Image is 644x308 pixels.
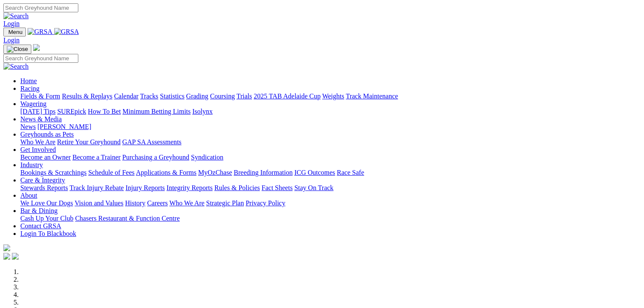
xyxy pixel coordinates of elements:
img: logo-grsa-white.png [3,244,10,251]
a: Who We Are [20,138,55,146]
a: [DATE] Tips [20,108,55,115]
a: How To Bet [88,108,121,115]
div: Greyhounds as Pets [20,138,641,146]
a: Applications & Forms [136,169,196,176]
a: Stay On Track [294,184,333,191]
a: SUREpick [57,108,86,115]
a: Become a Trainer [72,154,121,161]
span: Menu [8,29,22,35]
a: Become an Owner [20,154,71,161]
a: Grading [186,92,208,100]
a: Track Maintenance [346,92,398,100]
a: ICG Outcomes [294,169,335,176]
img: Search [3,63,29,70]
img: logo-grsa-white.png [33,44,40,51]
button: Toggle navigation [3,45,31,54]
a: Coursing [210,92,235,100]
div: Care & Integrity [20,184,641,192]
img: GRSA [28,28,53,36]
img: Close [7,46,28,53]
div: Wagering [20,108,641,115]
div: News & Media [20,123,641,131]
img: Search [3,12,29,20]
input: Search [3,3,78,12]
a: Who We Are [169,199,205,207]
div: Industry [20,169,641,176]
a: History [125,199,145,207]
a: Purchasing a Greyhound [122,154,189,161]
a: News & Media [20,115,62,123]
a: Rules & Policies [214,184,260,191]
a: Vision and Values [75,199,123,207]
div: Get Involved [20,154,641,161]
a: Weights [322,92,344,100]
a: Login [3,20,19,27]
a: Breeding Information [234,169,293,176]
a: News [20,123,36,130]
a: Login [3,36,19,44]
a: 2025 TAB Adelaide Cup [254,92,321,100]
a: Racing [20,85,39,92]
a: Get Involved [20,146,56,153]
a: Statistics [160,92,185,100]
a: Industry [20,161,43,168]
a: Calendar [114,92,138,100]
a: Cash Up Your Club [20,215,73,222]
input: Search [3,54,78,63]
a: Careers [147,199,168,207]
a: Home [20,77,37,84]
div: About [20,199,641,207]
a: Care & Integrity [20,176,65,184]
a: Trials [236,92,252,100]
img: facebook.svg [3,253,10,260]
button: Toggle navigation [3,28,26,36]
a: Fields & Form [20,92,60,100]
a: Bookings & Scratchings [20,169,86,176]
a: Integrity Reports [166,184,213,191]
img: twitter.svg [12,253,19,260]
a: About [20,192,37,199]
a: Bar & Dining [20,207,58,214]
a: Syndication [191,154,223,161]
a: [PERSON_NAME] [37,123,91,130]
img: GRSA [54,28,79,36]
a: MyOzChase [198,169,232,176]
a: Fact Sheets [262,184,293,191]
a: Minimum Betting Limits [122,108,191,115]
a: Contact GRSA [20,222,61,230]
a: Chasers Restaurant & Function Centre [75,215,180,222]
a: Wagering [20,100,47,107]
a: Tracks [140,92,158,100]
div: Racing [20,92,641,100]
a: Track Injury Rebate [69,184,124,191]
a: We Love Our Dogs [20,199,73,207]
a: GAP SA Assessments [122,138,182,146]
a: Retire Your Greyhound [57,138,121,146]
a: Privacy Policy [246,199,285,207]
a: Stewards Reports [20,184,68,191]
a: Injury Reports [125,184,165,191]
a: Strategic Plan [206,199,244,207]
div: Bar & Dining [20,215,641,222]
a: Schedule of Fees [88,169,134,176]
a: Results & Replays [62,92,112,100]
a: Login To Blackbook [20,230,76,237]
a: Greyhounds as Pets [20,131,74,138]
a: Isolynx [192,108,213,115]
a: Race Safe [337,169,364,176]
